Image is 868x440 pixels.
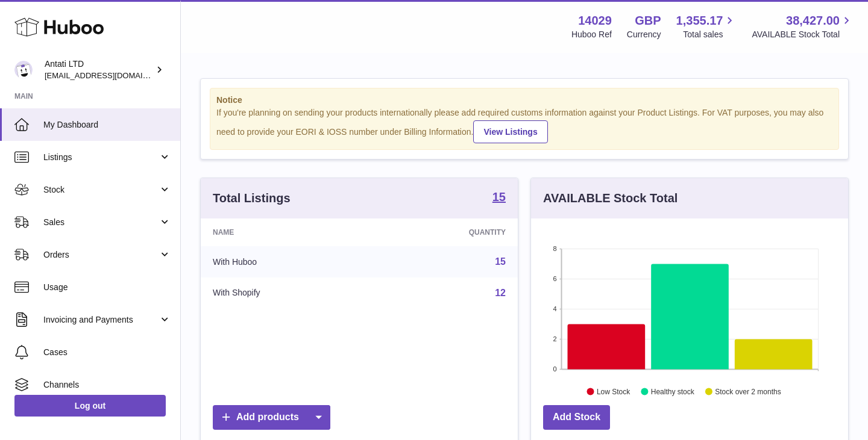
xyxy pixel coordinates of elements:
[627,29,661,40] div: Currency
[553,245,556,252] text: 8
[43,347,171,358] span: Cases
[752,13,854,40] a: 38,427.00 AVAILABLE Stock Total
[201,277,372,309] td: With Shopify
[372,218,518,246] th: Quantity
[43,217,159,228] span: Sales
[213,190,291,206] h3: Total Listings
[543,405,610,430] a: Add Stock
[213,405,330,430] a: Add products
[43,152,159,163] span: Listings
[597,387,631,395] text: Low Stock
[201,218,372,246] th: Name
[492,191,506,205] a: 15
[578,13,612,29] strong: 14029
[543,190,678,206] h3: AVAILABLE Stock Total
[43,282,171,293] span: Usage
[786,13,840,29] span: 38,427.00
[14,61,33,79] img: toufic@antatiskin.com
[635,13,661,29] strong: GBP
[216,107,832,143] div: If you're planning on sending your products internationally please add required customs informati...
[473,120,547,143] a: View Listings
[553,365,556,373] text: 0
[216,95,832,106] strong: Notice
[43,184,159,196] span: Stock
[43,379,171,391] span: Channels
[553,275,556,282] text: 6
[45,70,177,80] span: [EMAIL_ADDRESS][DOMAIN_NAME]
[201,246,372,277] td: With Huboo
[553,335,556,342] text: 2
[495,288,506,298] a: 12
[553,305,556,312] text: 4
[752,29,854,40] span: AVAILABLE Stock Total
[495,256,506,267] a: 15
[571,29,612,40] div: Huboo Ref
[43,314,159,326] span: Invoicing and Payments
[492,191,506,203] strong: 15
[43,249,159,261] span: Orders
[14,395,166,417] a: Log out
[715,387,781,395] text: Stock over 2 months
[683,29,737,40] span: Total sales
[45,58,153,81] div: Antati LTD
[43,119,171,131] span: My Dashboard
[676,13,723,29] span: 1,355.17
[676,13,737,40] a: 1,355.17 Total sales
[651,387,695,395] text: Healthy stock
